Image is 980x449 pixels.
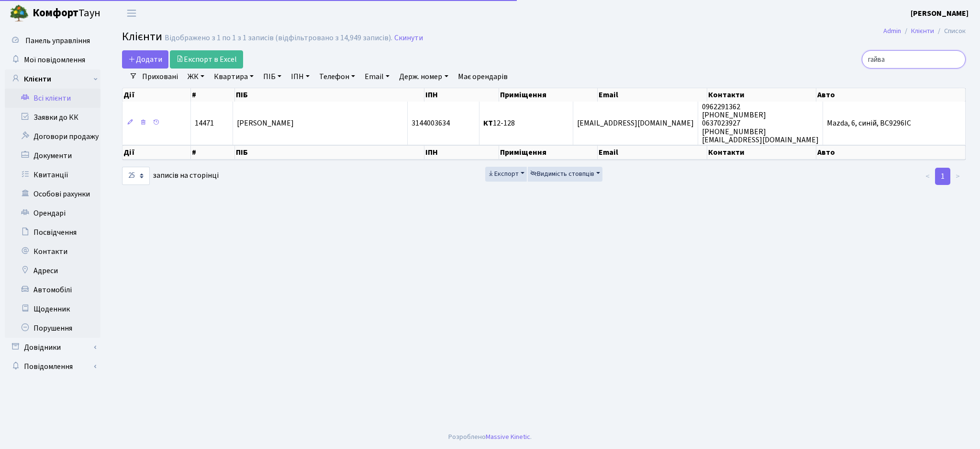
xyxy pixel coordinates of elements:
[499,145,597,160] th: Приміщення
[191,145,235,160] th: #
[5,50,100,69] a: Мої повідомлення
[122,167,219,185] label: записів на сторінці
[128,54,162,65] span: Додати
[165,34,392,43] div: Відображено з 1 по 1 з 1 записів (відфільтровано з 14,949 записів).
[394,34,423,43] a: Скинути
[598,88,707,102] th: Email
[361,69,393,85] a: Email
[138,69,182,85] a: Приховані
[5,338,100,357] a: Довідники
[122,50,168,69] a: Додати
[5,204,100,223] a: Орендарі
[5,319,100,338] a: Порушення
[122,28,162,45] span: Клієнти
[5,69,100,89] a: Клієнти
[184,69,208,85] a: ЖК
[577,118,694,129] span: [EMAIL_ADDRESS][DOMAIN_NAME]
[237,118,294,129] span: [PERSON_NAME]
[5,165,100,184] a: Квитанції
[122,145,191,160] th: Дії
[5,108,100,127] a: Заявки до КК
[24,55,85,65] span: Мої повідомлення
[195,118,214,129] span: 14471
[530,169,594,179] span: Видимість стовпців
[122,88,191,102] th: Дії
[25,35,90,46] span: Панель управління
[5,357,100,376] a: Повідомлення
[210,69,257,85] a: Квартира
[448,432,532,442] div: Розроблено .
[911,8,969,19] b: [PERSON_NAME]
[5,299,100,319] a: Щоденник
[5,146,100,165] a: Документи
[287,69,313,85] a: ІПН
[191,88,235,102] th: #
[827,118,911,129] span: Mazda, 6, синій, ВС9296ІС
[483,118,515,129] span: 12-128
[412,118,450,129] span: 3144003634
[816,145,966,160] th: Авто
[33,5,78,21] b: Комфорт
[707,88,817,102] th: Контакти
[235,145,424,160] th: ПІБ
[869,21,980,41] nav: breadcrumb
[315,69,359,85] a: Телефон
[499,88,597,102] th: Приміщення
[10,4,29,23] img: logo.png
[816,88,966,102] th: Авто
[33,5,100,22] span: Таун
[454,69,512,85] a: Має орендарів
[486,432,530,442] a: Massive Kinetic
[707,145,817,160] th: Контакти
[5,280,100,299] a: Автомобілі
[120,5,144,21] button: Переключити навігацію
[485,167,527,182] button: Експорт
[170,50,243,69] a: Експорт в Excel
[935,168,950,185] a: 1
[5,261,100,280] a: Адреси
[862,50,966,69] input: Пошук...
[5,127,100,146] a: Договори продажу
[424,145,500,160] th: ІПН
[5,184,100,204] a: Особові рахунки
[911,8,969,19] a: [PERSON_NAME]
[528,167,602,182] button: Видимість стовпців
[934,26,966,36] li: Список
[483,118,493,129] b: КТ
[598,145,707,160] th: Email
[122,167,150,185] select: записів на сторінці
[5,242,100,261] a: Контакти
[395,69,452,85] a: Держ. номер
[259,69,285,85] a: ПІБ
[5,31,100,50] a: Панель управління
[424,88,500,102] th: ІПН
[5,223,100,242] a: Посвідчення
[911,26,934,36] a: Клієнти
[883,26,901,36] a: Admin
[235,88,424,102] th: ПІБ
[488,169,519,179] span: Експорт
[702,102,819,145] span: 0962291362 [PHONE_NUMBER] 0637023927 [PHONE_NUMBER] [EMAIL_ADDRESS][DOMAIN_NAME]
[5,89,100,108] a: Всі клієнти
